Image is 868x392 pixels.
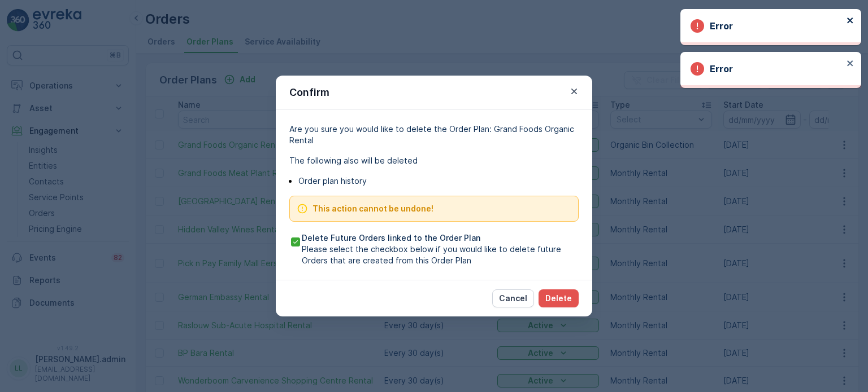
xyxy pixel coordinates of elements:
[289,124,579,146] p: Are you sure you would like to delete the Order Plan: Grand Foods Organic Rental
[289,85,329,100] p: Confirm
[289,155,579,166] p: The following also will be deleted
[302,232,579,244] span: Delete Future Orders linked to the Order Plan
[710,19,733,33] h3: Error
[545,293,572,304] p: Delete
[499,293,527,304] p: Cancel
[302,244,579,266] span: Please select the checkbox below if you would like to delete future Orders that are created from ...
[298,175,579,187] p: Order plan history
[847,16,854,27] button: close
[492,289,534,307] button: Cancel
[539,289,579,307] button: Delete
[710,62,733,76] h3: Error
[313,203,433,214] span: This action cannot be undone!
[847,59,854,69] button: close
